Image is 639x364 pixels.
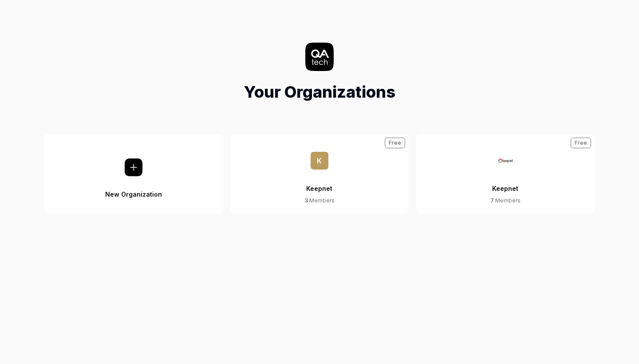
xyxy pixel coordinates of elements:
[311,152,328,170] span: K
[497,152,514,170] img: Keepnet Logo
[490,197,521,205] div: Members
[105,176,162,198] div: New Organization
[416,134,595,214] button: Keepnet7 MembersFree
[490,197,494,204] span: 7
[304,197,308,204] span: 3
[304,197,335,205] div: Members
[385,138,405,148] div: Free
[230,134,409,214] button: KKeepnet3 MembersFree
[416,134,595,214] a: Keepnet LogoKeepnet7 MembersFree
[571,138,591,148] div: Free
[306,170,332,197] div: Keepnet
[492,170,518,197] div: Keepnet
[44,134,223,214] button: New Organization
[244,80,395,104] h1: Your Organizations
